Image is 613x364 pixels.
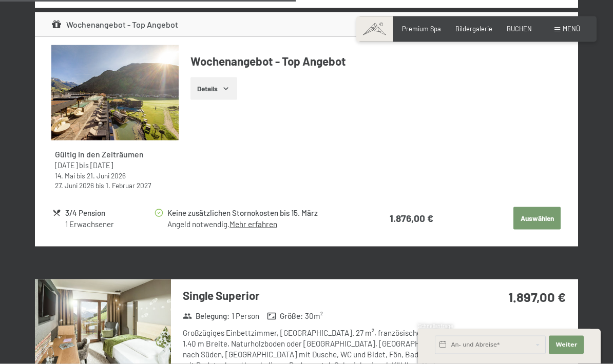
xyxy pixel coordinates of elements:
time: 21.06.2026 [87,171,126,180]
span: Weiter [555,341,577,349]
time: 12.04.2026 [90,161,113,170]
div: 3/4 Pension [65,207,154,219]
h4: Wochenangebot - Top Angebot [190,53,562,69]
span: 1 Person [232,311,259,321]
time: 31.08.2025 [55,161,78,170]
h3: Single Superior [183,288,456,304]
a: Bildergalerie [455,25,492,33]
div: Angeld notwendig. [167,219,356,230]
strong: 1.897,00 € [508,289,566,305]
div: bis [55,171,175,180]
div: Wochenangebot - Top Angebot1.876,00 € [35,12,578,37]
strong: Belegung : [183,311,229,321]
div: 1 Erwachsener [65,219,154,230]
strong: Größe : [267,311,303,321]
div: Wochenangebot - Top Angebot [51,18,178,31]
span: 30 m² [305,311,323,321]
strong: Gültig in den Zeiträumen [55,149,144,159]
span: Schnellanfrage [418,323,453,329]
time: 01.02.2027 [106,181,151,190]
div: bis [55,160,175,171]
a: BUCHEN [507,25,532,33]
div: Keine zusätzlichen Stornokosten bis 15. März [167,207,356,219]
time: 27.06.2026 [55,181,94,190]
span: Menü [563,25,580,33]
button: Details [190,77,237,100]
img: mss_renderimg.php [51,45,179,140]
button: Auswählen [513,207,561,230]
strong: 1.876,00 € [390,212,433,224]
time: 14.05.2026 [55,171,75,180]
a: Mehr erfahren [229,219,277,229]
div: bis [55,180,175,190]
a: Premium Spa [402,25,441,33]
button: Weiter [549,336,584,354]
